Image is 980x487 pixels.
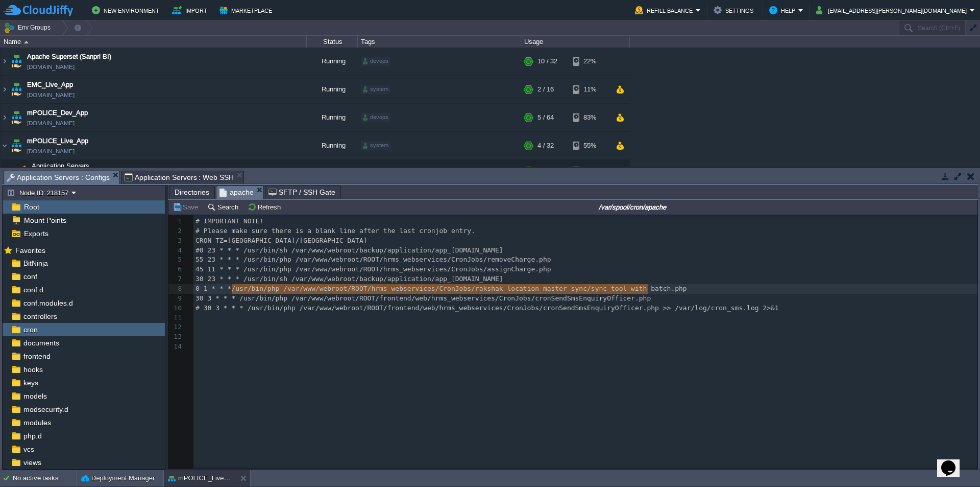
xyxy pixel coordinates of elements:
a: modsecurity.d [21,405,70,414]
a: EMC_Live_App [27,80,73,90]
img: AMDAwAAAACH5BAEAAAAALAAAAAABAAEAAAICRAEAOw== [9,132,23,159]
img: AMDAwAAAACH5BAEAAAAALAAAAAABAAEAAAICRAEAOw== [1,104,9,131]
a: vcs [21,445,36,454]
span: Application Servers : Configs [7,171,110,184]
div: Name [1,36,306,48]
div: devops [361,57,390,66]
div: 5 / 64 [537,104,554,131]
div: 11 [168,313,184,322]
a: [DOMAIN_NAME] [27,62,75,72]
a: Root [22,202,41,212]
div: 9 [168,294,184,304]
a: [DOMAIN_NAME] [27,118,75,128]
a: views [21,458,43,467]
img: AMDAwAAAACH5BAEAAAAALAAAAAABAAEAAAICRAEAOw== [9,104,23,131]
a: Application Servers [31,162,91,170]
button: Import [172,4,210,16]
a: modules [21,418,53,427]
div: Running [307,132,358,159]
a: documents [21,338,61,347]
div: 55% [573,160,606,180]
span: /usr/bin/php /var/www/webroot/ROOT/hrms_webservices/CronJobs/rakshak_location_master_sync/sync_to... [231,285,687,292]
a: hooks [21,365,44,374]
span: 30 3 * * * /usr/bin/php /var/www/webroot/ROOT/frontend/web/hrms_webservices/CronJobs/cronSendSmsE... [195,294,651,302]
div: Running [307,104,358,131]
a: [DOMAIN_NAME] [27,90,75,100]
a: php.d [21,431,43,440]
span: keys [21,378,40,387]
button: Deployment Manager [81,473,155,483]
button: [EMAIL_ADDRESS][PERSON_NAME][DOMAIN_NAME] [816,4,970,16]
a: conf.modules.d [21,298,75,308]
img: AMDAwAAAACH5BAEAAAAALAAAAAABAAEAAAICRAEAOw== [1,76,9,103]
a: mPOLICE_Dev_App [27,108,88,118]
button: Save [173,202,201,212]
div: Usage [522,36,629,48]
div: 22% [573,48,606,75]
div: Status [307,36,357,48]
div: 6 [168,265,184,274]
span: # IMPORTANT NOTE! [195,217,263,225]
div: system [361,85,390,94]
div: Running [307,76,358,103]
a: mPOLICE_Live_App [27,136,88,146]
a: cron [21,325,39,334]
button: mPOLICE_Live_App [168,473,232,483]
div: 10 / 32 [537,48,557,75]
button: Node ID: 218157 [7,188,71,197]
a: conf [21,272,39,281]
span: controllers [21,312,59,321]
img: AMDAwAAAACH5BAEAAAAALAAAAAABAAEAAAICRAEAOw== [7,160,13,180]
a: Favorites [13,246,47,254]
div: system [361,141,390,150]
div: 12 [168,322,184,332]
div: No active tasks [13,470,77,486]
div: 4 / 32 [537,132,554,159]
span: # Please make sure there is a blank line after the last cronjob entry. [195,227,475,235]
span: BitNinja [21,259,50,268]
button: Env Groups [4,20,54,35]
a: frontend [21,352,52,361]
a: Apache Superset (Sanpri BI) [27,52,111,62]
span: 55 23 * * * /usr/bin/php /var/www/webroot/ROOT/hrms_webservices/CronJobs/removeCharge.php [195,256,551,263]
div: 11% [573,76,606,103]
a: models [21,391,48,401]
button: Refill Balance [635,4,696,16]
span: #0 23 * * * /usr/bin/sh /var/www/webroot/backup/application/app_[DOMAIN_NAME] [195,246,503,254]
a: Exports [22,229,50,238]
div: 14 [168,342,184,352]
div: 10 [168,304,184,313]
button: Help [769,4,798,16]
div: 2 [168,226,184,236]
div: Running [307,48,358,75]
div: 2 / 16 [537,76,554,103]
button: Search [207,202,241,212]
span: Application Servers [31,161,91,170]
div: 1 [168,217,184,226]
img: AMDAwAAAACH5BAEAAAAALAAAAAABAAEAAAICRAEAOw== [24,41,29,43]
a: [DOMAIN_NAME] [27,146,75,156]
span: Favorites [13,246,47,255]
a: conf.d [21,285,45,294]
div: devops [361,113,390,122]
button: Refresh [248,202,284,212]
img: AMDAwAAAACH5BAEAAAAALAAAAAABAAEAAAICRAEAOw== [9,48,23,75]
div: 55% [573,132,606,159]
span: Application Servers : Web SSH [125,171,234,183]
div: 5 [168,255,184,265]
